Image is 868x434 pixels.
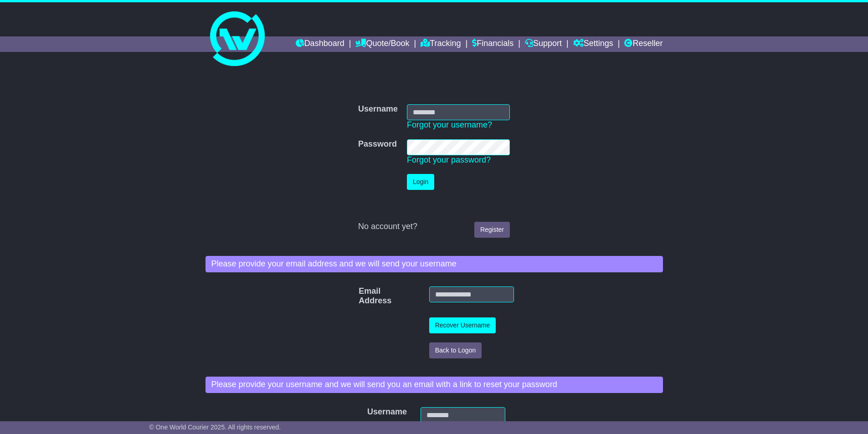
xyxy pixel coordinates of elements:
a: Quote/Book [355,36,409,52]
a: Register [474,222,510,238]
button: Login [407,174,434,190]
button: Recover Username [429,317,496,333]
div: No account yet? [358,222,510,232]
a: Financials [472,36,514,52]
label: Email Address [354,286,370,306]
div: Please provide your username and we will send you an email with a link to reset your password [205,377,663,393]
a: Settings [573,36,613,52]
span: © One World Courier 2025. All rights reserved. [149,424,281,431]
a: Forgot your password? [407,155,491,164]
a: Dashboard [296,36,344,52]
a: Tracking [421,36,461,52]
a: Support [525,36,562,52]
label: Username [363,407,375,417]
label: Password [358,139,397,149]
a: Reseller [624,36,663,52]
button: Back to Logon [429,342,482,358]
label: Username [358,104,398,114]
div: Please provide your email address and we will send your username [205,256,663,272]
a: Forgot your username? [407,120,492,129]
